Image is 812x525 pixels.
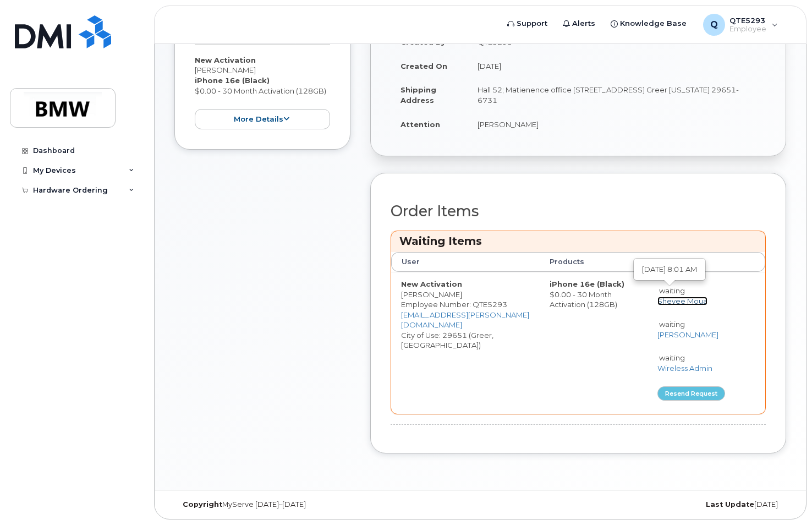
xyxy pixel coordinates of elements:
[391,252,540,272] th: User
[540,252,638,272] th: Products
[657,386,725,400] button: Resend request
[540,272,638,414] td: $0.00 - 30 Month Activation (128GB)
[657,364,712,373] a: Wireless Admin
[657,330,718,339] a: [PERSON_NAME]
[468,112,766,136] td: [PERSON_NAME]
[657,297,707,305] a: Sheyee Moua
[659,320,685,329] span: waiting
[572,18,595,29] span: Alerts
[391,272,540,414] td: [PERSON_NAME] City of Use: 29651 (Greer, [GEOGRAPHIC_DATA])
[710,18,718,31] span: Q
[195,109,330,129] button: more details
[582,500,786,509] div: [DATE]
[195,56,256,64] strong: New Activation
[764,477,804,517] iframe: Messenger Launcher
[729,25,766,34] span: Employee
[695,14,786,36] div: QTE5293
[468,54,766,78] td: [DATE]
[401,280,462,288] strong: New Activation
[195,76,270,85] strong: iPhone 16e (Black)
[500,13,555,35] a: Support
[401,300,507,309] span: Employee Number: QTE5293
[400,85,436,105] strong: Shipping Address
[183,500,222,508] strong: Copyright
[174,500,378,509] div: MyServe [DATE]–[DATE]
[195,55,330,129] div: [PERSON_NAME] $0.00 - 30 Month Activation (128GB)
[550,280,624,288] strong: iPhone 16e (Black)
[401,310,529,330] a: [EMAIL_ADDRESS][PERSON_NAME][DOMAIN_NAME]
[468,78,766,112] td: Hall 52; Matienence office [STREET_ADDRESS] Greer [US_STATE] 29651-6731
[400,120,440,129] strong: Attention
[603,13,694,35] a: Knowledge Base
[659,353,685,362] span: waiting
[638,252,745,272] th: Approvers
[634,259,705,280] div: [DATE] 8:01 AM
[706,500,754,508] strong: Last Update
[399,234,757,249] h3: Waiting Items
[620,18,687,29] span: Knowledge Base
[659,286,685,295] span: waiting
[517,18,547,29] span: Support
[400,62,447,70] strong: Created On
[729,16,766,25] span: QTE5293
[555,13,603,35] a: Alerts
[391,203,766,220] h2: Order Items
